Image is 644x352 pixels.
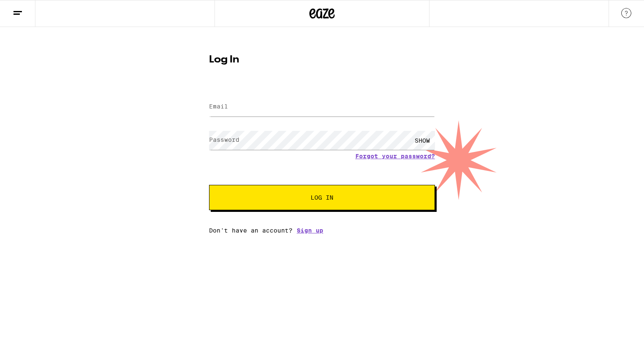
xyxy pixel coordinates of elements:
[5,6,61,13] span: Hi. Need any help?
[209,55,435,65] h1: Log In
[410,131,435,150] div: SHOW
[209,227,435,234] div: Don't have an account?
[355,153,435,160] a: Forgot your password?
[209,103,228,110] label: Email
[209,185,435,210] button: Log In
[209,97,435,116] input: Email
[311,195,333,200] span: Log In
[209,136,239,143] label: Password
[297,227,323,234] a: Sign up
